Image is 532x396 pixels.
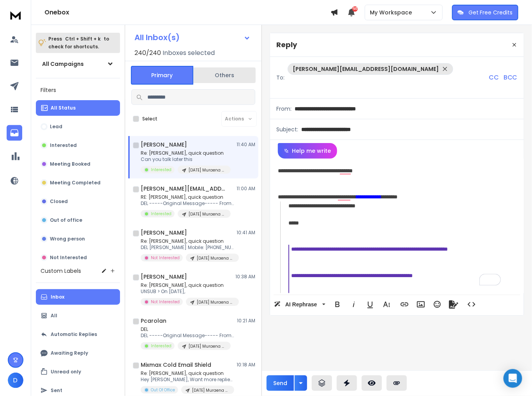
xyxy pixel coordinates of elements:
p: Closed [50,198,68,205]
h1: [PERSON_NAME] [141,141,187,148]
button: All Status [36,100,120,116]
p: Meeting Booked [50,161,90,167]
p: CC [489,73,499,82]
h1: Mixmax Cold Email Shield [141,361,211,369]
p: [DATE] Muraena 3rd List [189,343,226,349]
button: D [8,373,23,388]
p: 10:21 AM [237,318,255,324]
button: Wrong person [36,231,120,247]
button: Out of office [36,212,120,228]
p: UNSUB > On [DATE], [141,288,234,295]
p: [PERSON_NAME][EMAIL_ADDRESS][DOMAIN_NAME] [293,65,439,73]
p: Inbox [51,294,64,300]
button: Code View [464,297,479,312]
h1: [PERSON_NAME][EMAIL_ADDRESS][DOMAIN_NAME] [141,185,226,193]
button: Interested [36,138,120,153]
button: Closed [36,194,120,209]
p: Not Interested [50,255,87,261]
div: Open Intercom Messenger [504,369,522,388]
p: Wrong person [50,236,85,242]
img: logo [8,8,23,22]
p: Re: [PERSON_NAME], quick question [141,282,234,288]
button: Primary [131,66,193,85]
button: Automatic Replies [36,327,120,342]
p: My Workspace [370,9,415,16]
p: [DATE] Muraena 3rd List [197,255,234,261]
button: Inbox [36,289,120,305]
button: Emoticons [430,297,445,312]
button: All [36,308,120,324]
p: Interested [50,142,77,148]
h3: Inboxes selected [163,48,215,58]
button: Insert Image (Ctrl+P) [414,297,428,312]
h1: Pcarolan [141,317,166,325]
button: Italic (Ctrl+I) [346,297,361,312]
p: 10:38 AM [235,274,255,280]
p: Lead [50,124,62,130]
button: All Inbox(s) [128,30,257,45]
p: Re: [PERSON_NAME], quick question [141,370,234,377]
p: DEL [PERSON_NAME] Mobile: [PHONE_NUMBER] [141,244,234,251]
p: To: [276,74,285,81]
p: RE: [PERSON_NAME], quick question [141,194,234,200]
button: Signature [446,297,461,312]
p: Re: [PERSON_NAME], quick question [141,238,234,244]
p: From: [276,105,292,113]
h3: Custom Labels [41,267,81,275]
p: Not Interested [151,299,180,305]
label: Select [142,116,157,122]
div: To enrich screen reader interactions, please activate Accessibility in Grammarly extension settings [270,159,524,293]
button: Underline (Ctrl+U) [363,297,378,312]
p: All Status [51,105,76,111]
p: Interested [151,211,171,217]
span: AI Rephrase [284,301,319,308]
button: Meeting Completed [36,175,120,191]
p: Out of office [50,217,82,223]
p: Hey [PERSON_NAME], Want more replies to [141,377,234,383]
p: 10:18 AM [237,362,255,368]
button: Awaiting Reply [36,345,120,361]
p: All [51,313,57,319]
button: AI Rephrase [272,297,327,312]
p: Can you talk later this [141,156,231,163]
span: 50 [352,6,358,12]
h1: [PERSON_NAME] [141,229,187,237]
p: Awaiting Reply [51,350,88,356]
p: Interested [151,167,171,173]
button: Help me write [278,143,337,159]
p: Not Interested [151,255,180,261]
button: Insert Link (Ctrl+K) [397,297,412,312]
p: Get Free Credits [468,9,513,16]
p: BCC [504,73,518,82]
p: Re: [PERSON_NAME], quick question [141,150,231,156]
button: Meeting Booked [36,156,120,172]
p: Sent [51,387,62,394]
p: DEL [141,326,234,332]
span: 240 / 240 [134,48,161,58]
button: More Text [379,297,394,312]
p: Meeting Completed [50,180,101,186]
h1: [PERSON_NAME] [141,273,187,281]
p: [DATE] Muraena 3rd List [197,299,234,305]
p: [DATE] Muraena 3rd List [189,211,226,217]
span: Ctrl + Shift + k [64,34,102,43]
button: Send [267,375,294,391]
p: [DATE] Muraena 3rd List [189,167,226,173]
p: Out Of Office [151,387,175,393]
button: Others [193,67,256,84]
p: DEL -----Original Message----- From: [PERSON_NAME] [141,332,234,339]
p: Automatic Replies [51,331,97,338]
p: Reply [276,39,297,50]
button: Not Interested [36,250,120,265]
h1: Onebox [44,8,331,17]
button: Unread only [36,364,120,380]
p: Interested [151,343,171,349]
p: DEL -----Original Message----- From: [PERSON_NAME] [141,200,234,207]
button: All Campaigns [36,56,120,72]
p: 11:00 AM [237,186,255,192]
button: Bold (Ctrl+B) [330,297,345,312]
button: Lead [36,119,120,134]
p: [DATE] Muraena 3rd List [192,387,230,393]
